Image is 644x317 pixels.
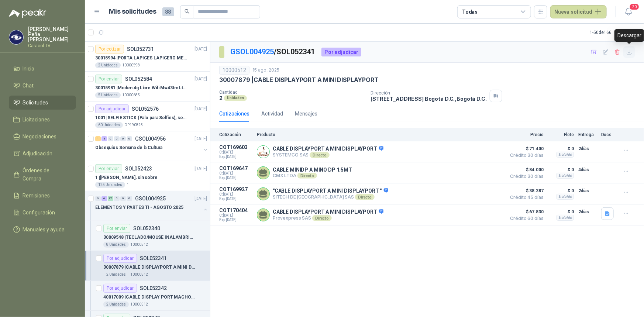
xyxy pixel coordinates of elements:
p: Entrega [578,132,597,137]
p: COT169927 [219,186,252,192]
p: $ 0 [548,144,574,153]
div: 1 - 50 de 166 [590,27,635,38]
img: Logo peakr [9,9,47,18]
p: COT169647 [219,165,252,171]
p: 1001 | SELFIE STICK (Palo para Selfies), segun link adjunto [95,114,187,121]
p: 2 días [578,207,597,216]
div: 0 [108,136,113,141]
span: C: [DATE] [219,213,252,218]
h1: Mis solicitudes [109,6,156,17]
span: Chat [23,82,34,90]
a: Remisiones [9,189,76,203]
div: Directo [310,152,329,158]
div: 1 [95,136,101,141]
a: 0 6 17 0 0 0 GSOL004925[DATE] ELEMENTOS Y PARTES TI - AGOSTO 2025 [95,194,209,218]
p: [DATE] [194,106,207,113]
a: Solicitudes [9,96,76,110]
a: Chat [9,79,76,93]
p: Provexpress SAS [273,215,383,221]
div: Directo [355,194,375,200]
div: 0 [120,136,126,141]
p: [DATE] [194,165,207,172]
span: Exp: [DATE] [219,197,252,201]
a: Por cotizarSOL052731[DATE] 30015994 |PORTA LAPICES LAPICERO METALICO MALLA. IGUALES A LOS DEL LIK... [85,42,210,72]
span: C: [DATE] [219,150,252,155]
div: Incluido [557,173,574,179]
div: Por adjudicar [321,48,361,56]
p: $ 0 [548,207,574,216]
p: $ 0 [548,186,574,195]
a: Por enviarSOL052423[DATE] 1 |[PERSON_NAME], sin sobre125 Unidades1 [85,161,210,191]
div: Directo [312,215,332,221]
div: 125 Unidades [95,182,125,188]
p: OP190825 [124,122,143,128]
span: Negociaciones [23,132,57,141]
p: Cantidad [219,90,365,95]
p: Producto [257,132,502,137]
span: Crédito 45 días [507,195,544,200]
a: Por enviarSOL052584[DATE] 30015981 |Moden 4g Libre Wifi Mw43tm Lte Router Móvil Internet 5ghz5 Un... [85,72,210,101]
a: Licitaciones [9,113,76,127]
p: 40017009 | CABLE DISPLAY PORT MACHO A HDMI MACHO [103,294,195,301]
p: SOL052584 [125,76,152,82]
p: 30007879 | CABLE DISPLAYPORT A MINI DISPLAYPORT [103,264,195,271]
p: SOL052423 [125,166,152,171]
span: Órdenes de Compra [23,166,69,183]
span: C: [DATE] [219,171,252,176]
div: Por enviar [95,164,122,173]
p: SOL052340 [133,226,160,231]
a: Por adjudicarSOL05234130007879 |CABLE DISPLAYPORT A MINI DISPLAYPORT2 Unidades10000512 [85,251,210,281]
p: 30015994 | PORTA LAPICES LAPICERO METALICO MALLA. IGUALES A LOS DEL LIK ADJUNTO [95,55,187,62]
p: $ 0 [548,165,574,174]
div: Mensajes [295,110,317,118]
p: GSOL004956 [135,136,166,141]
p: Caracol TV [28,44,76,48]
div: Por adjudicar [103,254,137,263]
div: 0 [120,196,126,201]
span: Licitaciones [23,116,50,124]
p: 10000598 [122,62,140,68]
p: 10000512 [130,272,148,278]
span: $ 84.000 [507,165,544,174]
div: 2 Unidades [95,62,121,68]
p: Obsequios Semana de la Cultura [95,144,162,151]
div: 5 Unidades [95,92,121,98]
div: 2 Unidades [103,302,129,307]
button: Nueva solicitud [550,5,607,18]
p: "CABLE DISPLAYPORT A MINI DISPLAYPORT " [273,188,388,194]
div: 0 [95,196,101,201]
p: 10000512 [130,242,148,248]
p: 2 días [578,144,597,153]
p: ELEMENTOS Y PARTES TI - AGOSTO 2025 [95,204,183,211]
p: COT169603 [219,144,252,150]
p: CABLE DISPLAYPORT A MINI DISPLAYPORT [273,146,383,152]
a: Por adjudicarSOL052576[DATE] 1001 |SELFIE STICK (Palo para Selfies), segun link adjunto60 Unidade... [85,101,210,131]
div: Incluido [557,194,574,200]
div: Por enviar [103,224,130,233]
div: 60 Unidades [95,122,123,128]
p: 1 | [PERSON_NAME], sin sobre [95,174,158,181]
p: SOL052731 [127,46,154,52]
span: C: [DATE] [219,192,252,197]
a: GSOL004925 [230,47,274,56]
span: Crédito 30 días [507,174,544,179]
p: CABLE MINIDP A MINO DP 1.5MT [273,167,352,173]
div: 0 [114,196,120,201]
p: [DATE] [194,135,207,142]
img: Company Logo [9,30,23,44]
p: 1 [127,182,129,188]
div: Todas [462,8,478,16]
p: 10000685 [122,92,140,98]
a: Inicio [9,62,76,76]
span: Adjudicación [23,149,53,158]
span: 88 [162,7,174,16]
a: Por enviarSOL05234030009548 |TECLADO/MOUSE INALAMBRICO LOGITECH MK2708 Unidades10000512 [85,221,210,251]
span: Inicio [23,65,35,73]
p: [DATE] [194,46,207,53]
button: 20 [622,5,635,18]
p: CMX LTDA [273,173,352,179]
div: Cotizaciones [219,110,249,118]
a: 1 8 0 0 0 0 GSOL004956[DATE] Obsequios Semana de la Cultura [95,134,209,158]
p: GSOL004925 [135,196,166,201]
div: Unidades [224,95,247,101]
